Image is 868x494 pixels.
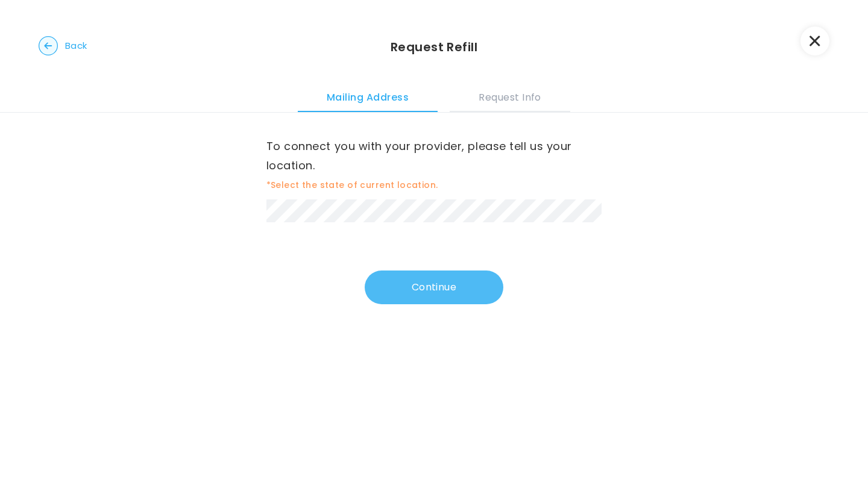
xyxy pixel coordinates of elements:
span: Back [65,37,87,54]
button: Request Info [450,80,570,112]
label: To connect you with your provider, please tell us your location. [266,137,602,175]
h3: Request Refill [391,39,478,55]
span: *Select the state of current location. [266,178,602,192]
button: Mailing Address [298,80,438,112]
button: Back [39,36,87,55]
button: Continue [365,270,503,304]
